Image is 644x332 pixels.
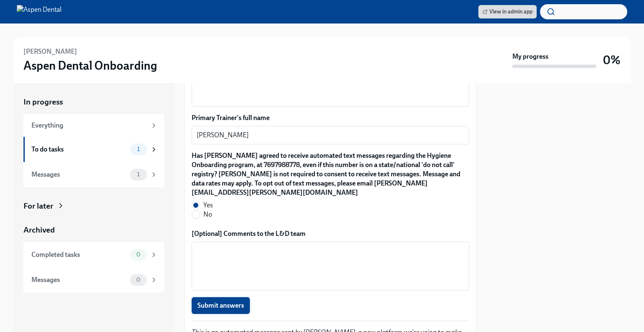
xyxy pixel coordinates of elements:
[131,277,145,283] span: 0
[23,242,164,267] a: Completed tasks0
[31,275,127,285] div: Messages
[132,146,145,152] span: 1
[192,151,469,197] label: Has [PERSON_NAME] agreed to receive automated text messages regarding the Hygiene Onboarding prog...
[478,5,537,18] a: View in admin app
[23,47,77,56] h6: [PERSON_NAME]
[23,137,164,162] a: To do tasks1
[192,229,469,238] label: [Optional] Comments to the L&D team
[203,210,212,219] span: No
[23,267,164,293] a: Messages0
[132,171,145,178] span: 1
[17,5,62,18] img: Aspen Dental
[131,251,145,258] span: 0
[483,8,532,16] span: View in admin app
[23,162,164,187] a: Messages1
[23,97,164,107] a: In progress
[203,201,213,210] span: Yes
[603,52,621,68] h3: 0%
[512,52,548,61] strong: My progress
[23,114,164,137] a: Everything
[31,170,127,179] div: Messages
[31,121,147,130] div: Everything
[31,145,127,154] div: To do tasks
[192,297,250,314] button: Submit answers
[31,250,127,259] div: Completed tasks
[23,58,157,73] h3: Aspen Dental Onboarding
[23,225,164,235] a: Archived
[23,201,164,212] a: For later
[197,130,464,140] textarea: [PERSON_NAME]
[197,301,244,310] span: Submit answers
[192,113,469,123] label: Primary Trainer's full name
[23,201,53,212] div: For later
